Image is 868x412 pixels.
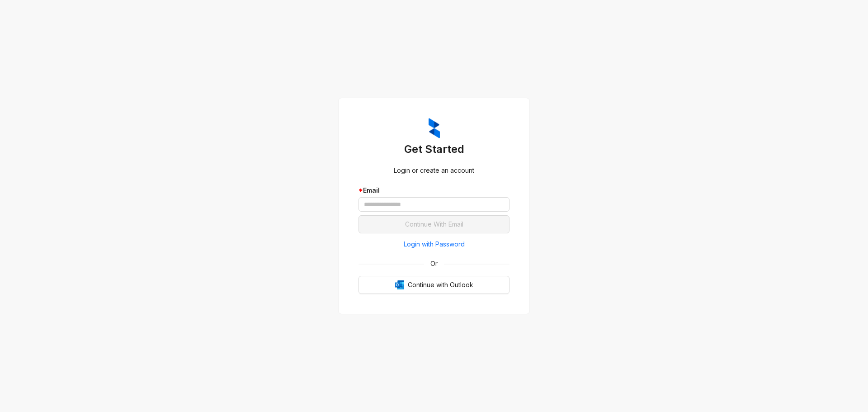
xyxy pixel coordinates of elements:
[404,239,465,249] span: Login with Password
[424,259,444,269] span: Or
[359,237,509,251] button: Login with Password
[359,166,509,175] div: Login or create an account
[359,142,509,156] h3: Get Started
[359,185,509,195] div: Email
[429,118,440,139] img: ZumaIcon
[395,280,404,289] img: Outlook
[359,276,509,294] button: OutlookContinue with Outlook
[408,280,473,290] span: Continue with Outlook
[359,215,509,233] button: Continue With Email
